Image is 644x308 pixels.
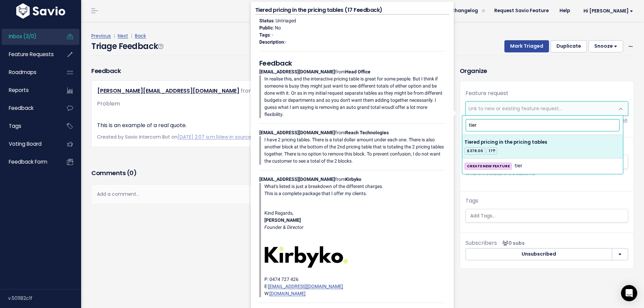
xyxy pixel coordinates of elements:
span: Tags [9,122,21,129]
a: Previous [91,32,111,39]
a: Inbox (3/0) [2,29,56,44]
span: Link to new or existing feature request... [469,105,562,112]
button: Mark Triaged [504,40,549,52]
strong: Tags [259,32,270,38]
span: | [112,32,116,39]
a: Voting Board [2,136,56,152]
span: Inbox (3/0) [9,33,37,40]
span: Changelog [451,8,478,13]
h3: Organize [460,66,634,75]
img: logo-white.9d6f32f41409.svg [15,3,67,19]
span: Created by Savio Intercom Bot on | [97,134,266,140]
button: Snooze [589,40,623,52]
a: Next [118,32,128,39]
a: Back [135,32,146,39]
a: Feature Requests [2,47,56,62]
button: Duplicate [551,40,587,52]
a: Help [554,6,575,16]
span: Voting Board [9,140,42,147]
a: Reports [2,82,56,98]
strong: Public [259,25,273,30]
h4: Tiered pricing in the pricing tables (17 Feedback) [255,6,449,15]
span: Problem [97,100,120,108]
a: Request Savio Feature [489,6,554,16]
a: View in source app [217,134,266,140]
div: Open Intercom Messenger [621,285,637,301]
a: [PERSON_NAME][EMAIL_ADDRESS][DOMAIN_NAME] [97,87,239,95]
a: Feedback form [2,154,56,170]
span: 17 [486,147,497,155]
input: Add Tags... [468,212,628,219]
strong: [EMAIL_ADDRESS][DOMAIN_NAME] [259,69,335,74]
span: Feature Requests [9,51,54,58]
h3: Comments ( ) [91,168,438,178]
span: Feedback [9,104,33,112]
span: <p><strong>Subscribers</strong><br><br> No subscribers yet<br> </p> [500,240,525,246]
span: Roadmaps [9,69,37,76]
a: Hi [PERSON_NAME] [575,6,639,16]
span: tier [515,162,522,170]
strong: [PERSON_NAME] [264,217,301,223]
p: This is an example of a real quote. [97,121,433,129]
a: Roadmaps [2,65,56,80]
p: P: 0474 727 426 E: W: [264,276,445,297]
span: Tiered pricing in the pricing tables [464,139,547,145]
a: [DATE] 2:07 a.m. [177,134,216,140]
span: from [241,87,254,95]
h4: Triage Feedback [91,40,163,52]
strong: Kirbyko [345,176,361,182]
span: Reports [9,87,29,94]
p: Kind Regards, ​ [264,210,445,238]
p: In realise this, and the interactive pricing table is great for some people. But I think if someo... [264,75,445,118]
label: Tags [466,197,478,205]
a: [DOMAIN_NAME] [269,291,306,296]
h5: Feedback [259,58,445,68]
label: Feature request [466,89,508,97]
span: Feedback form [9,158,47,165]
strong: Head Office [345,69,371,74]
div: Add a comment... [91,184,438,204]
strong: [EMAIL_ADDRESS][DOMAIN_NAME] [259,130,335,135]
a: Tags [2,118,56,134]
div: v.501182c1f [8,289,81,307]
span: 0 [129,169,134,177]
span: | [129,32,134,39]
span: - [285,39,286,45]
strong: Description [259,39,284,45]
em: Founder & Director [264,224,304,230]
span: Subscribers [466,239,497,247]
a: [EMAIL_ADDRESS][DOMAIN_NAME] [268,284,343,289]
a: Feedback [2,100,56,116]
span: Hi [PERSON_NAME] [583,8,633,14]
h3: Feedback [91,66,121,75]
strong: Status [259,18,273,23]
button: Unsubscribed [466,248,612,260]
p: I have 2 pricing tables. There is a total dollar amount under each one. There is also another blo... [264,136,445,165]
p: What's listed is just a breakdown of the different charges. This is a complete package that I off... [264,183,445,204]
strong: CREATE NEW FEATURE [467,163,510,169]
span: $378.00 [464,147,485,155]
strong: Reach Technologies [345,130,389,135]
strong: [EMAIL_ADDRESS][DOMAIN_NAME] [259,176,335,182]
